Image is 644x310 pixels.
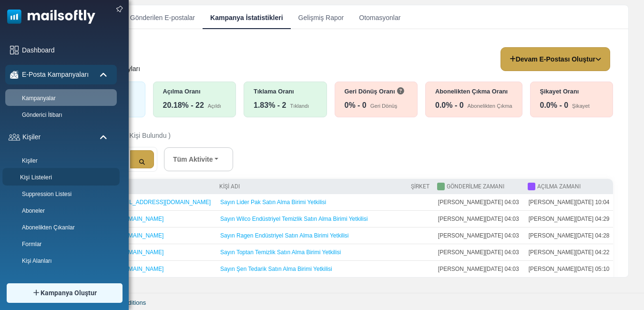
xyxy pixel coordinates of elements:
a: Kampanya İstatistikleri [203,5,291,29]
div: Açıldı [208,102,221,110]
button: Devam E-Postası Oluştur [501,47,610,71]
div: Tıklandı [290,102,309,110]
span: E-Posta Kampanyaları [22,70,89,80]
a: Dashboard [22,45,112,55]
div: Geri Dönüş Oranı [345,87,408,96]
a: Kişi Listeleri [2,173,117,182]
div: Şikayet Oranı [540,87,603,96]
a: Şirket [411,183,429,190]
span: Kampanya Oluştur [41,288,97,298]
span: ( 22 Kişi Bulundu ) [116,132,171,139]
a: Gönderilme Zamanı [447,183,504,190]
td: [PERSON_NAME][DATE] 10:04 [524,194,614,211]
span: Kişiler [22,132,41,142]
td: [PERSON_NAME][DATE] 05:10 [524,261,614,278]
div: 0.0% - 0 [435,100,464,111]
a: Gönderilen E-postalar [123,5,203,29]
a: Kişiler [5,156,114,165]
a: Gönderici İtibarı [5,111,114,119]
a: Sayın Toptan Temizlik Satın Alma Birimi Yetkilisi [220,249,341,256]
a: Tüm Aktivite [164,147,233,171]
img: contacts-icon.svg [9,134,20,140]
div: Abonelikten Çıkma Oranı [435,87,512,96]
a: Kişi Alanları [5,257,114,265]
a: Kişi Adı [219,183,240,190]
footer: 2025 [31,293,644,310]
a: Sayın Şen Tedarik Satın Alma Birimi Yetkilisi [220,266,332,272]
div: 0.0% - 0 [540,100,569,111]
a: Sayın Wilco Endüstriyel Temizlik Satın Alma Birimi Yetkilisi [220,216,368,222]
a: Kampanyalar [5,94,114,103]
div: 1.83% - 2 [254,100,286,111]
img: campaigns-icon-active.png [10,71,19,79]
td: [PERSON_NAME][DATE] 04:03 [433,194,524,211]
td: [PERSON_NAME][DATE] 04:03 [433,227,524,244]
td: [PERSON_NAME][DATE] 04:03 [433,211,524,227]
div: Abonelikten Çıkma [468,102,512,110]
td: [PERSON_NAME][DATE] 04:03 [433,261,524,278]
a: Sayın Lider Pak Satın Alma Birimi Yetkilisi [220,199,326,206]
div: 20.18% - 22 [163,100,204,111]
a: Suppression Listesi [5,190,114,198]
a: Açılma Zamanı [537,183,581,190]
td: [PERSON_NAME][DATE] 04:03 [433,244,524,261]
a: Abonelikten Çıkanlar [5,223,114,232]
div: Tıklama Oranı [254,87,317,96]
a: Sayın Ragen Endüstriyel Satın Alma Birimi Yetkilisi [220,232,348,239]
a: Formlar [5,240,114,248]
td: [PERSON_NAME][DATE] 04:22 [524,244,614,261]
div: Geri Dönüş [370,102,398,110]
img: dashboard-icon.svg [10,46,19,54]
a: Aboneler [5,207,114,215]
div: 0% - 0 [345,100,367,111]
a: Gelişmiş Rapor [291,5,352,29]
div: Şikayet [572,102,590,110]
a: [PERSON_NAME][EMAIL_ADDRESS][DOMAIN_NAME] [67,199,211,206]
div: Açılma Oranı [163,87,226,96]
td: [PERSON_NAME][DATE] 04:29 [524,211,614,227]
td: [PERSON_NAME][DATE] 04:28 [524,227,614,244]
a: Otomasyonlar [351,5,408,29]
i: Bir e-posta alıcısına ulaşamadığında geri döner. Bu, dolu bir gelen kutusu nedeniyle geçici olara... [397,88,404,94]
